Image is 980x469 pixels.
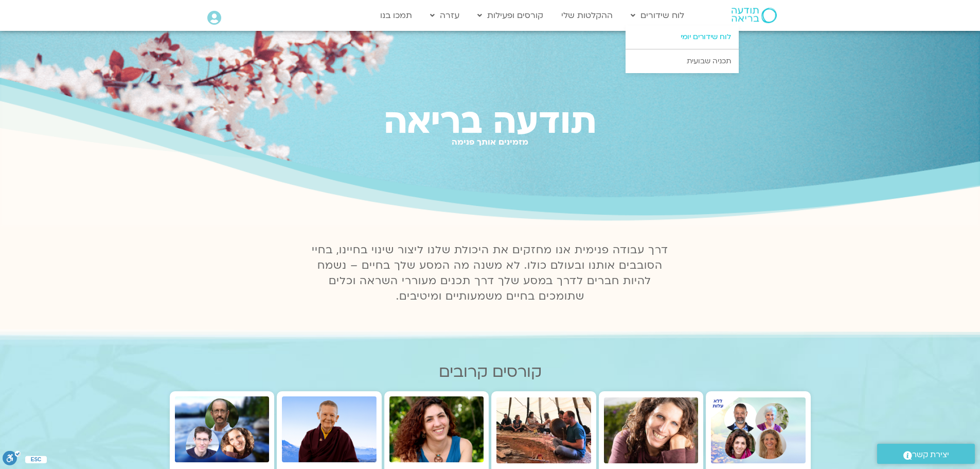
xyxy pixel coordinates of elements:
[306,242,674,304] p: דרך עבודה פנימית אנו מחזקים את היכולת שלנו ליצור שינוי בחיינו, בחיי הסובבים אותנו ובעולם כולו. לא...
[556,6,618,25] a: ההקלטות שלי
[170,363,811,381] h2: קורסים קרובים
[472,6,548,25] a: קורסים ופעילות
[375,6,417,25] a: תמכו בנו
[626,49,739,73] a: תכניה שבועית
[425,6,465,25] a: עזרה
[626,6,689,25] a: לוח שידורים
[877,444,975,464] a: יצירת קשר
[912,448,949,462] span: יצירת קשר
[626,25,739,49] a: לוח שידורים יומי
[732,8,777,23] img: תודעה בריאה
